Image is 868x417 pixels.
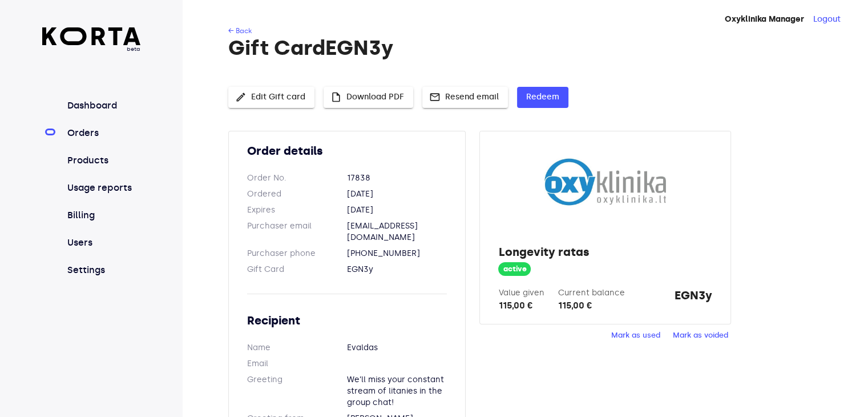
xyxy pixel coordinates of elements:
[517,87,568,108] button: Redeem
[228,91,314,101] a: Edit Gift card
[526,90,559,105] span: Redeem
[65,263,141,277] a: Settings
[429,91,441,103] span: mail
[498,264,531,275] span: active
[422,87,508,108] button: Resend email
[247,248,347,259] dt: Purchaser phone
[228,37,857,59] h1: Gift Card EGN3y
[247,173,347,184] dt: Order No.
[42,27,141,53] a: beta
[235,91,247,103] span: edit
[247,358,347,370] dt: Email
[333,90,404,105] span: Download PDF
[247,312,447,328] h2: Recipient
[498,244,712,260] h2: Longevity ratas
[247,374,347,408] dt: Greeting
[498,299,544,312] div: 115,00 €
[42,45,141,53] span: beta
[324,87,413,108] button: Download PDF
[247,143,447,159] h2: Order details
[558,288,624,298] label: Current balance
[347,189,447,200] dd: [DATE]
[65,126,141,140] a: Orders
[673,329,728,342] span: Mark as voided
[330,91,342,103] span: insert_drive_file
[347,173,447,184] dd: 17838
[42,27,141,45] img: Korta
[228,27,252,35] a: ← Back
[347,264,447,275] dd: EGN3y
[498,288,544,298] label: Value given
[247,342,347,354] dt: Name
[725,14,804,24] strong: Oxyklinika Manager
[608,327,663,344] button: Mark as used
[65,154,141,167] a: Products
[65,181,141,195] a: Usage reports
[65,99,141,113] a: Dashboard
[347,220,447,243] dd: [EMAIL_ADDRESS][DOMAIN_NAME]
[247,205,347,216] dt: Expires
[65,236,141,250] a: Users
[347,342,447,354] dd: Evaldas
[228,87,314,108] button: Edit Gift card
[431,90,499,105] span: Resend email
[670,327,731,344] button: Mark as voided
[813,14,841,25] button: Logout
[347,205,447,216] dd: [DATE]
[558,299,624,312] div: 115,00 €
[611,329,660,342] span: Mark as used
[675,287,712,312] strong: EGN3y
[347,374,447,408] dd: We’ll miss your constant stream of litanies in the group chat!
[247,189,347,200] dt: Ordered
[247,264,347,275] dt: Gift Card
[237,90,305,105] span: Edit Gift card
[65,209,141,222] a: Billing
[247,220,347,243] dt: Purchaser email
[347,248,447,259] dd: [PHONE_NUMBER]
